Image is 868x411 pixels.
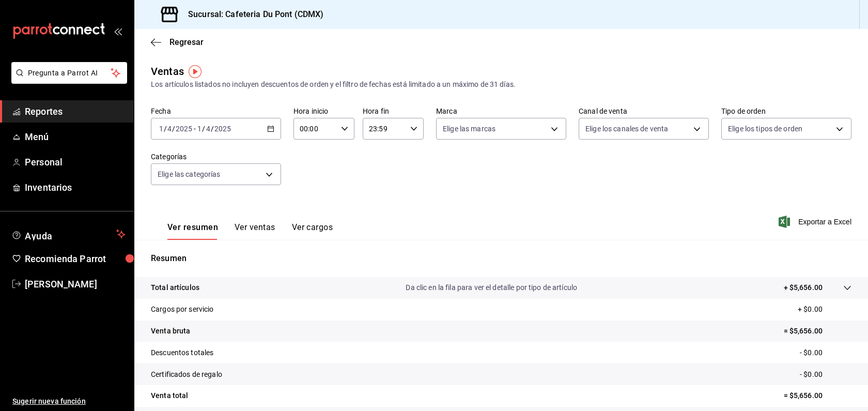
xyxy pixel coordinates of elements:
input: -- [159,125,164,133]
span: Ayuda [25,228,112,240]
button: Ver cargos [292,222,333,240]
p: + $5,656.00 [784,282,823,293]
p: = $5,656.00 [784,326,851,337]
p: + $0.00 [798,304,851,315]
span: / [164,125,167,133]
span: Recomienda Parrot [25,252,126,266]
p: Da clic en la fila para ver el detalle por tipo de artículo [406,282,577,293]
a: Pregunta a Parrot AI [7,75,127,86]
span: Elige los tipos de orden [728,124,802,134]
p: Venta total [151,390,188,401]
button: Pregunta a Parrot AI [11,62,127,84]
button: Exportar a Excel [781,216,851,228]
span: Pregunta a Parrot AI [28,68,111,79]
label: Tipo de orden [721,108,851,115]
button: Ver ventas [235,222,275,240]
img: Tooltip marker [189,65,202,78]
p: - $0.00 [800,369,851,380]
p: = $5,656.00 [784,390,851,401]
span: Elige las categorías [158,169,221,179]
p: Descuentos totales [151,347,213,358]
input: ---- [175,125,193,133]
input: -- [197,125,202,133]
span: / [211,125,214,133]
span: Elige los canales de venta [585,124,668,134]
input: -- [167,125,172,133]
button: Ver resumen [167,222,218,240]
span: [PERSON_NAME] [25,277,126,291]
p: Resumen [151,252,851,265]
label: Canal de venta [579,108,709,115]
label: Hora inicio [293,108,354,115]
p: Certificados de regalo [151,369,222,380]
label: Hora fin [363,108,424,115]
span: / [202,125,205,133]
span: - [194,125,196,133]
span: Menú [25,130,126,144]
p: Cargos por servicio [151,304,214,315]
label: Fecha [151,108,281,115]
input: ---- [214,125,231,133]
p: Venta bruta [151,326,190,337]
span: Sugerir nueva función [12,396,126,407]
span: Regresar [169,37,204,47]
button: open_drawer_menu [114,27,122,35]
div: navigation tabs [167,222,333,240]
div: Ventas [151,64,184,79]
label: Marca [436,108,566,115]
div: Los artículos listados no incluyen descuentos de orden y el filtro de fechas está limitado a un m... [151,79,851,90]
button: Regresar [151,37,204,47]
p: - $0.00 [800,347,851,358]
span: Inventarios [25,180,126,194]
span: / [172,125,175,133]
input: -- [206,125,211,133]
h3: Sucursal: Cafeteria Du Pont (CDMX) [180,8,323,21]
span: Elige las marcas [443,124,495,134]
label: Categorías [151,153,281,160]
p: Total artículos [151,282,199,293]
span: Personal [25,155,126,169]
span: Reportes [25,104,126,118]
